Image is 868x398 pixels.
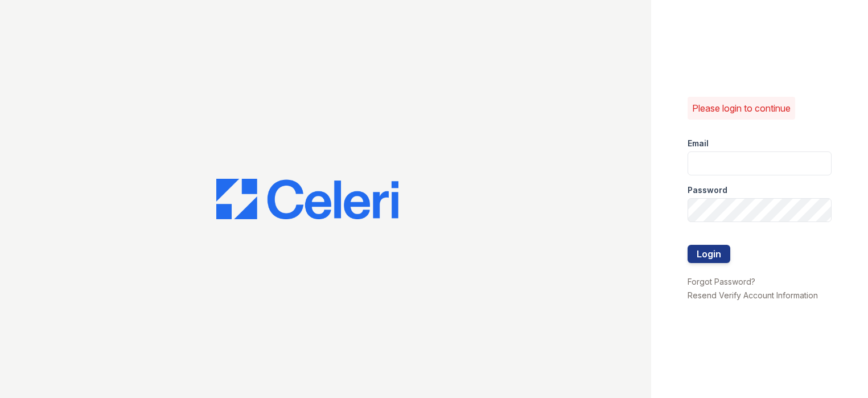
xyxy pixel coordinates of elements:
a: Resend Verify Account Information [688,290,818,300]
p: Please login to continue [692,101,791,115]
label: Password [688,184,727,196]
a: Forgot Password? [688,277,755,286]
img: CE_Logo_Blue-a8612792a0a2168367f1c8372b55b34899dd931a85d93a1a3d3e32e68fde9ad4.png [216,179,398,220]
label: Email [688,138,709,149]
button: Login [688,245,730,263]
